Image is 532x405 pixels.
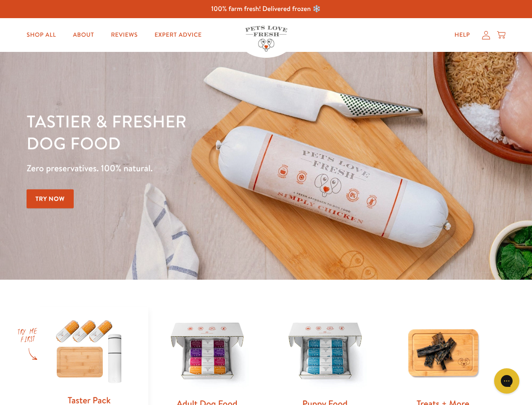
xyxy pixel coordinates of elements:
[27,161,346,176] p: Zero preservatives. 100% natural.
[20,27,63,43] a: Shop All
[245,26,287,51] img: Pets Love Fresh
[27,189,74,208] a: Try Now
[66,27,101,43] a: About
[27,110,346,154] h1: Tastier & fresher dog food
[104,27,144,43] a: Reviews
[448,27,477,43] a: Help
[490,365,524,397] iframe: Gorgias live chat messenger
[148,27,209,43] a: Expert Advice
